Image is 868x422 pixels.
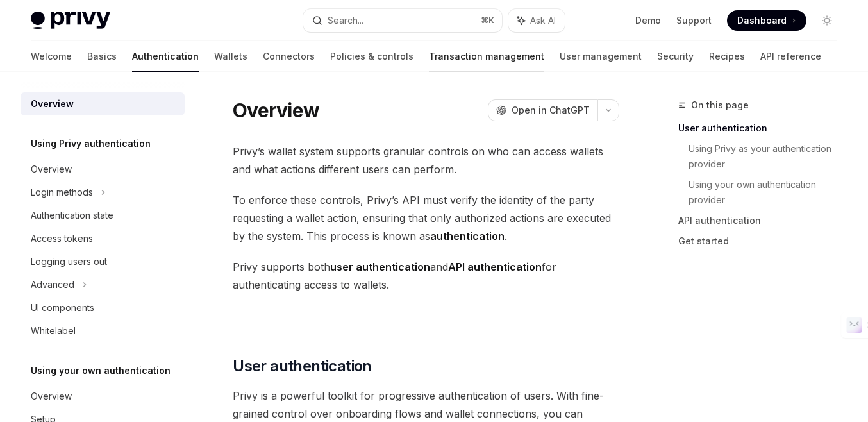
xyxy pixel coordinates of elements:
a: Dashboard [727,10,806,31]
div: Login methods [31,185,93,200]
strong: API authentication [448,260,542,273]
span: Privy supports both and for authenticating access to wallets. [233,258,619,294]
button: Ask AI [508,9,565,32]
button: Open in ChatGPT [488,99,597,121]
a: Authentication state [21,204,185,227]
div: Logging users out [31,254,107,269]
a: Get started [678,231,847,251]
a: UI components [21,296,185,319]
div: Search... [328,13,363,28]
a: Security [657,41,694,72]
a: Basics [87,41,117,72]
div: Overview [31,162,72,177]
span: To enforce these controls, Privy’s API must verify the identity of the party requesting a wallet ... [233,191,619,245]
a: Using your own authentication provider [689,174,847,210]
button: Search...⌘K [303,9,503,32]
h5: Using your own authentication [31,363,171,378]
div: Advanced [31,277,74,292]
div: Whitelabel [31,323,76,339]
a: Overview [21,385,185,408]
h1: Overview [233,99,319,122]
span: Ask AI [530,14,556,27]
a: Overview [21,158,185,181]
a: User management [560,41,642,72]
div: Overview [31,96,74,112]
a: Using Privy as your authentication provider [689,139,847,174]
a: Welcome [31,41,72,72]
a: Demo [635,14,661,27]
a: Access tokens [21,227,185,250]
div: Overview [31,389,72,404]
a: Support [676,14,712,27]
button: Toggle dark mode [817,10,837,31]
img: light logo [31,12,110,30]
strong: user authentication [330,260,430,273]
span: ⌘ K [481,15,494,26]
a: Policies & controls [330,41,413,72]
strong: authentication [430,230,505,242]
span: Privy’s wallet system supports granular controls on who can access wallets and what actions diffe... [233,142,619,178]
a: API authentication [678,210,847,231]
a: Whitelabel [21,319,185,342]
a: Recipes [709,41,745,72]
a: Authentication [132,41,199,72]
a: Wallets [214,41,247,72]
span: Open in ChatGPT [512,104,590,117]
a: Transaction management [429,41,544,72]
div: Authentication state [31,208,113,223]
a: Connectors [263,41,315,72]
div: Access tokens [31,231,93,246]
span: On this page [691,97,749,113]
span: User authentication [233,356,372,376]
a: Overview [21,92,185,115]
a: API reference [760,41,821,72]
h5: Using Privy authentication [31,136,151,151]
a: User authentication [678,118,847,139]
span: Dashboard [737,14,787,27]
div: UI components [31,300,94,316]
a: Logging users out [21,250,185,273]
